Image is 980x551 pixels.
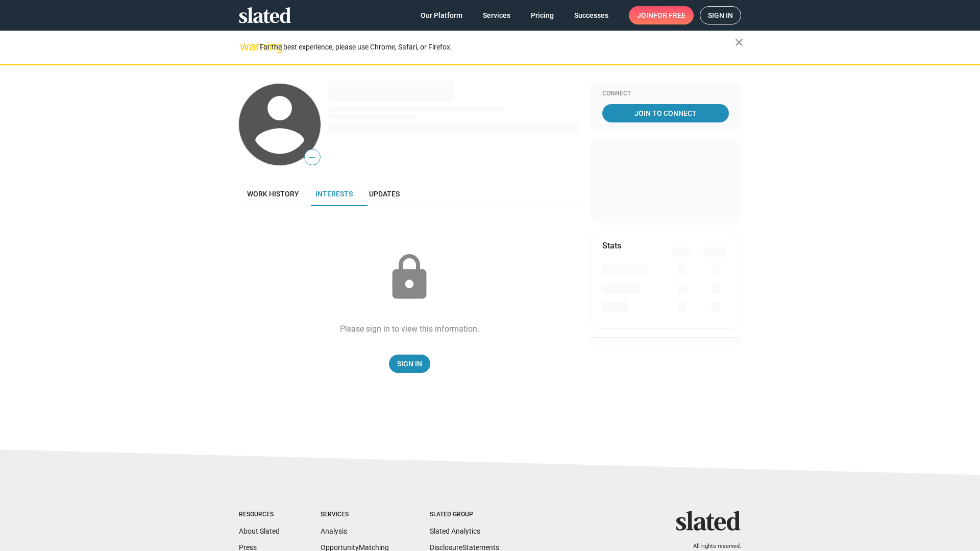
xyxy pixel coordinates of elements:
[602,104,729,122] a: Join To Connect
[653,6,685,24] span: for free
[483,6,510,24] span: Services
[321,527,347,535] a: Analysis
[239,511,280,519] div: Resources
[412,6,471,24] a: Our Platform
[421,6,462,24] span: Our Platform
[369,190,400,198] span: Updates
[475,6,519,24] a: Services
[389,355,430,373] a: Sign In
[384,252,435,303] mat-icon: lock
[531,6,554,24] span: Pricing
[629,6,694,24] a: Joinfor free
[523,6,562,24] a: Pricing
[240,40,252,53] mat-icon: warning
[361,182,408,206] a: Updates
[340,323,479,334] div: Please sign in to view this information.
[430,511,499,519] div: Slated Group
[733,36,745,48] mat-icon: close
[305,151,320,164] span: —
[566,6,617,24] a: Successes
[397,355,422,373] span: Sign In
[239,527,280,535] a: About Slated
[574,6,608,24] span: Successes
[602,90,729,98] div: Connect
[604,104,727,122] span: Join To Connect
[307,182,361,206] a: Interests
[321,511,389,519] div: Services
[700,6,741,24] a: Sign in
[430,527,480,535] a: Slated Analytics
[247,190,299,198] span: Work history
[637,6,685,24] span: Join
[602,240,621,251] mat-card-title: Stats
[239,182,307,206] a: Work history
[708,7,733,24] span: Sign in
[259,40,735,54] div: For the best experience, please use Chrome, Safari, or Firefox.
[315,190,353,198] span: Interests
